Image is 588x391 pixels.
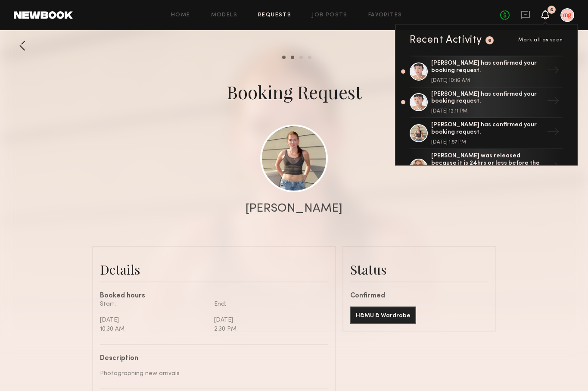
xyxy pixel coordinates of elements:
div: [PERSON_NAME] has confirmed your booking request. [431,60,543,75]
div: → [543,122,563,144]
div: [DATE] 12:11 PM [431,109,543,114]
span: Mark all as seen [518,38,563,43]
div: 10:30 AM [100,325,208,334]
div: [DATE] 1:57 PM [431,140,543,145]
div: Confirmed [350,293,488,300]
div: [PERSON_NAME] [246,203,342,215]
div: [PERSON_NAME] has confirmed your booking request. [431,122,543,136]
div: 2:30 PM [214,325,322,334]
div: Recent Activity [410,35,482,45]
div: [PERSON_NAME] has confirmed your booking request. [431,91,543,106]
div: Booked hours [100,293,328,300]
a: [PERSON_NAME] has confirmed your booking request.[DATE] 12:11 PM→ [410,88,563,119]
div: Description [100,355,322,362]
a: Favorites [368,13,402,18]
div: [DATE] 10:16 AM [431,78,543,83]
a: Home [171,13,190,18]
button: H&MU & Wardrobe [350,307,416,324]
a: Job Posts [312,13,348,18]
div: [DATE] [100,316,208,325]
div: 6 [488,38,492,43]
div: Details [100,261,328,278]
div: → [543,156,563,179]
div: Booking Request [227,80,362,104]
div: → [543,91,563,113]
div: [PERSON_NAME] was released because it is 24hrs or less before the job start time. [431,153,543,174]
a: [PERSON_NAME] has confirmed your booking request.[DATE] 1:57 PM→ [410,118,563,149]
div: Start: [100,300,208,309]
a: [PERSON_NAME] has confirmed your booking request.[DATE] 10:16 AM→ [410,56,563,88]
div: Photographing new arrivals [100,369,322,378]
a: Requests [258,13,291,18]
div: [DATE] [214,316,322,325]
div: → [543,60,563,83]
div: 6 [550,8,553,13]
div: Status [350,261,488,278]
a: [PERSON_NAME] was released because it is 24hrs or less before the job start time.→ [410,149,563,187]
div: End: [214,300,322,309]
a: Models [211,13,237,18]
